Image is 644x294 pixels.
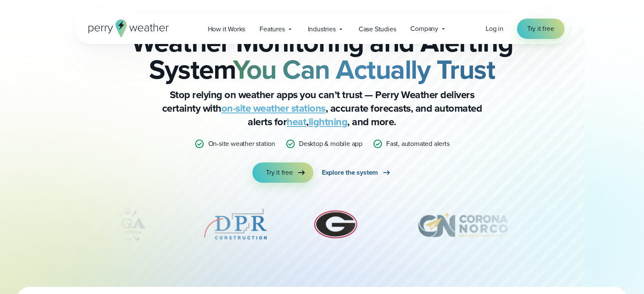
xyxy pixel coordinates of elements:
[266,168,293,178] span: Try it free
[260,24,285,34] span: Features
[252,162,313,183] a: Try it free
[93,203,161,245] div: 4 of 12
[309,114,348,129] a: lightning
[287,114,306,129] a: heat
[208,139,275,149] p: On-site weather station
[93,203,161,245] img: PGA.svg
[308,24,336,34] span: Industries
[310,203,362,245] img: University-of-Georgia.svg
[322,162,392,183] a: Explore the system
[153,88,492,129] p: Stop relying on weather apps you can’t trust — Perry Weather delivers certainty with , accurate f...
[517,19,564,39] a: Try it free
[310,203,362,245] div: 6 of 12
[410,24,438,34] span: Company
[351,20,404,38] a: Case Studies
[486,24,503,34] a: Log in
[221,101,326,116] a: on-site weather stations
[233,49,495,89] strong: You Can Actually Trust
[486,24,503,33] span: Log in
[403,203,523,245] div: 7 of 12
[386,139,450,149] p: Fast, automated alerts
[299,139,362,149] p: Desktop & mobile app
[117,29,527,83] h2: Weather Monitoring and Alerting System
[202,203,269,245] img: DPR-Construction.svg
[403,203,523,245] img: Corona-Norco-Unified-School-District.svg
[202,203,269,245] div: 5 of 12
[208,24,246,34] span: How it Works
[527,24,554,34] span: Try it free
[201,20,253,38] a: How it Works
[322,168,378,178] span: Explore the system
[117,203,527,250] div: slideshow
[359,24,396,34] span: Case Studies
